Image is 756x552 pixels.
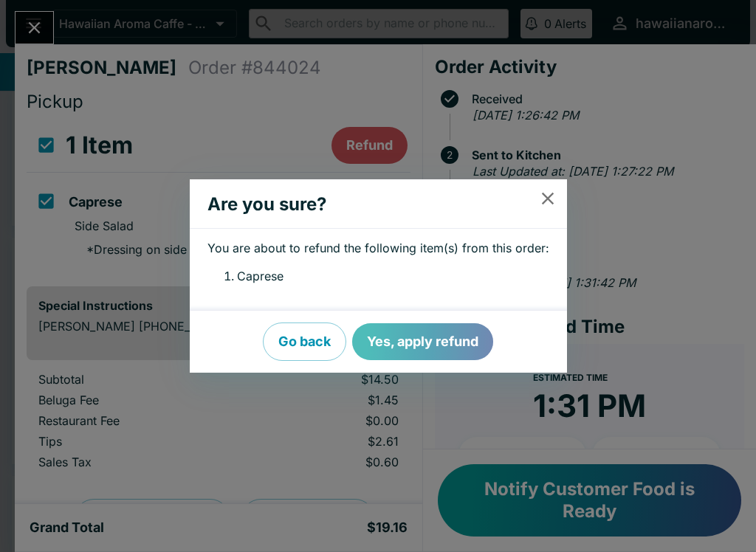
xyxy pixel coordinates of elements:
[529,179,566,217] button: close
[207,241,549,255] p: You are about to refund the following item(s) from this order:
[237,267,549,286] li: Caprese
[190,185,537,224] h2: Are you sure?
[263,322,346,361] button: Go back
[352,323,493,360] button: Yes, apply refund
